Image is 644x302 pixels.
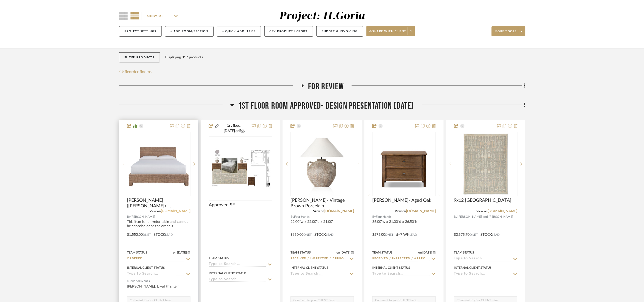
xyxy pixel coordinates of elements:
div: Team Status [454,250,474,255]
span: [PERSON_NAME] [131,214,155,219]
span: By [127,214,131,219]
div: Internal Client Status [454,265,492,270]
span: [DATE] [177,251,188,254]
input: Type to Search… [209,262,266,267]
img: Mary- Vintage Brown Porcelain [291,133,353,195]
div: Internal Client Status [209,271,247,276]
span: View on [150,210,161,213]
span: By [454,214,458,219]
button: 1st floo...[DATE].pdf [220,123,249,134]
div: Internal Client Status [127,265,165,270]
div: Team Status [372,250,393,255]
div: Internal Client Status [372,265,410,270]
div: Internal Client Status [291,265,328,270]
input: Type to Search… [209,277,266,282]
span: Approved SF [209,202,235,208]
button: Project Settings [119,26,162,37]
button: More tools [492,26,525,36]
button: CSV Product Import [264,26,313,37]
a: [DOMAIN_NAME] [488,209,518,213]
div: Project: 11.Goria [279,11,365,22]
span: More tools [495,29,517,37]
img: 9x12 Yountville [460,132,511,196]
span: [DATE] [340,251,351,254]
img: Ron- Aged Oak [373,133,435,195]
button: Share with client [366,26,415,36]
span: 9x12 [GEOGRAPHIC_DATA] [454,198,512,203]
input: Type to Search… [127,257,184,261]
div: Displaying 317 products [165,52,203,62]
div: Team Status [127,250,147,255]
div: 0 [373,132,436,196]
button: Budget & Invoicing [316,26,363,37]
span: View on [313,210,324,213]
span: [PERSON_NAME] ([PERSON_NAME])- [PERSON_NAME], abaca rope [127,198,190,209]
span: 1st floor room Approved- Design Presentation [DATE] [238,100,414,111]
input: Type to Search… [291,272,348,277]
button: + Quick Add Items [217,26,261,37]
span: on [337,251,340,254]
div: Team Status [291,250,311,255]
span: By [372,214,376,219]
img: Approved SF [209,148,272,189]
span: Reorder Rooms [125,69,152,75]
span: [PERSON_NAME]- Aged Oak [372,198,431,203]
span: [PERSON_NAME] and [PERSON_NAME] [458,214,513,219]
span: on [418,251,422,254]
div: 0 [454,132,517,196]
span: By [291,214,294,219]
button: Filter Products [119,52,160,63]
span: View on [395,210,406,213]
div: Team Status [209,256,229,260]
span: [DATE] [422,251,433,254]
span: Share with client [369,29,407,37]
input: Type to Search… [454,257,511,261]
span: Four Hands [376,214,391,219]
input: Type to Search… [372,272,430,277]
span: For review [308,81,344,92]
a: [DOMAIN_NAME] [324,209,354,213]
span: Four Hands [294,214,310,219]
span: on [173,251,177,254]
span: View on [477,210,488,213]
button: + Add Room/Section [165,26,214,37]
span: [PERSON_NAME]- Vintage Brown Porcelain [291,198,354,209]
a: [DOMAIN_NAME] [161,209,190,213]
input: Type to Search… [454,272,511,277]
input: Type to Search… [127,272,184,277]
div: [PERSON_NAME]: Liked this item. [127,284,190,294]
button: Reorder Rooms [119,69,152,75]
img: Seaton (king)- Woven, abaca rope [127,133,190,195]
input: Type to Search… [291,257,348,261]
input: Type to Search… [372,257,430,261]
a: [DOMAIN_NAME] [406,209,436,213]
